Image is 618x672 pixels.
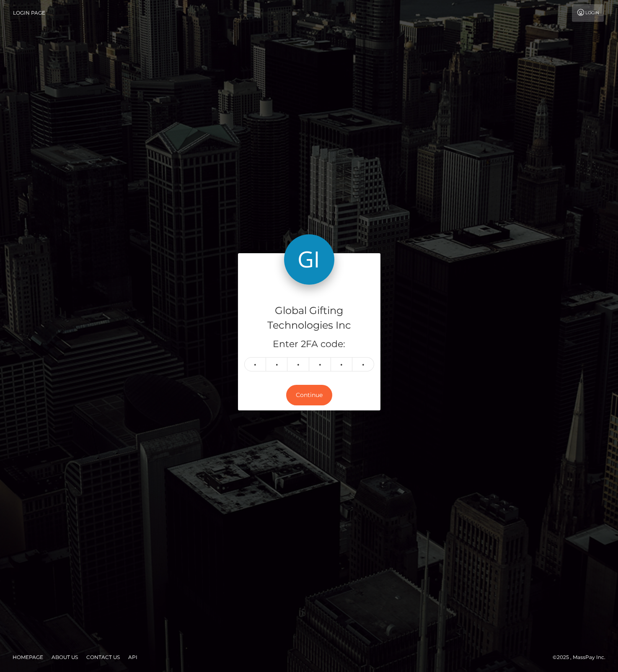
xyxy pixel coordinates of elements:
[284,234,334,285] img: Global Gifting Technologies Inc
[13,4,45,22] a: Login Page
[9,651,47,664] a: Homepage
[83,651,123,664] a: Contact Us
[48,651,81,664] a: About Us
[572,4,604,22] a: Login
[244,304,374,333] h4: Global Gifting Technologies Inc
[553,653,612,662] div: © 2025 , MassPay Inc.
[244,338,374,351] h5: Enter 2FA code:
[125,651,141,664] a: API
[286,385,332,405] button: Continue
